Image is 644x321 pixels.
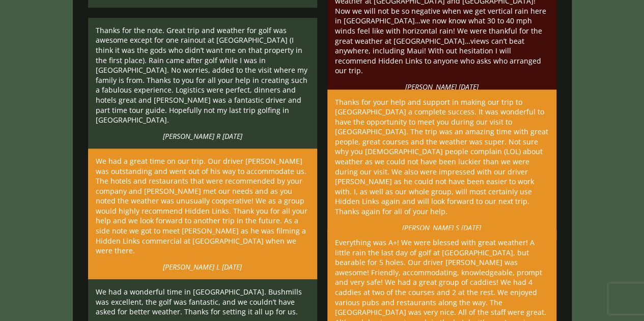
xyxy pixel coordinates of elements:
[335,82,549,92] span: [PERSON_NAME] [DATE]
[335,97,549,217] p: Thanks for your help and support in making our trip to [GEOGRAPHIC_DATA] a complete success. It w...
[335,223,549,232] span: [PERSON_NAME] S [DATE]
[96,156,310,256] p: We had a great time on our trip. Our driver [PERSON_NAME] was outstanding and went out of his way...
[96,25,310,125] p: Thanks for the note. Great trip and weather for golf was awesome except for one rainout at [GEOGR...
[96,262,310,272] span: [PERSON_NAME] L [DATE]
[96,287,310,317] p: We had a wonderful time in [GEOGRAPHIC_DATA]. Bushmills was excellent, the golf was fantastic, an...
[96,131,310,141] span: [PERSON_NAME] R [DATE]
